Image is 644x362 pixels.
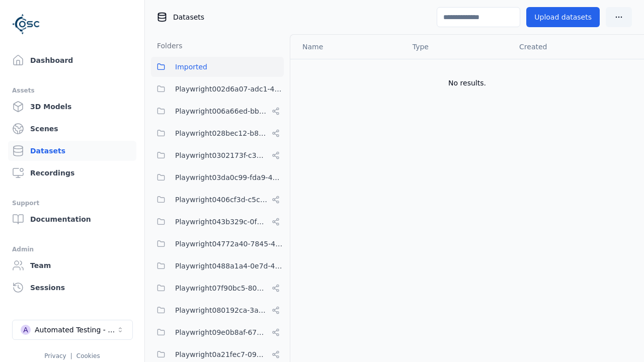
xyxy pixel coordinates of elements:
[12,197,132,209] div: Support
[175,105,268,117] span: Playwright006a66ed-bbfa-4b84-a6f2-8b03960da6f1
[511,35,628,59] th: Created
[8,50,136,70] a: Dashboard
[151,167,284,188] button: Playwright03da0c99-fda9-4a9e-aae8-21aa8e1fe531
[8,163,136,183] a: Recordings
[8,119,136,139] a: Scenes
[151,300,284,320] button: Playwright080192ca-3ab8-4170-8689-2c2dffafb10d
[175,238,284,250] span: Playwright04772a40-7845-40f2-bf94-f85d29927f9d
[175,304,268,316] span: Playwright080192ca-3ab8-4170-8689-2c2dffafb10d
[151,123,284,143] button: Playwright028bec12-b853-4041-8716-f34111cdbd0b
[175,61,207,73] span: Imported
[12,320,133,340] button: Select a workspace
[290,35,405,59] th: Name
[8,97,136,117] a: 3D Models
[151,190,284,210] button: Playwright0406cf3d-c5c6-4809-a891-d4d7aaf60441
[151,256,284,276] button: Playwright0488a1a4-0e7d-4299-bdea-dd156cc484d6
[70,352,72,359] span: |
[151,234,284,254] button: Playwright04772a40-7845-40f2-bf94-f85d29927f9d
[12,84,132,97] div: Assets
[175,348,268,360] span: Playwright0a21fec7-093e-446e-ac90-feefe60349da
[151,79,284,99] button: Playwright002d6a07-adc1-4c24-b05e-c31b39d5c727
[151,57,284,77] button: Imported
[151,41,183,51] h3: Folders
[12,10,40,38] img: Logo
[8,209,136,229] a: Documentation
[151,322,284,342] button: Playwright09e0b8af-6797-487c-9a58-df45af994400
[8,141,136,161] a: Datasets
[175,171,284,184] span: Playwright03da0c99-fda9-4a9e-aae8-21aa8e1fe531
[35,325,116,335] div: Automated Testing - Playwright
[175,260,284,272] span: Playwright0488a1a4-0e7d-4299-bdea-dd156cc484d6
[12,243,132,255] div: Admin
[173,12,204,22] span: Datasets
[175,149,268,161] span: Playwright0302173f-c313-40eb-a2c1-2f14b0f3806f
[175,194,268,206] span: Playwright0406cf3d-c5c6-4809-a891-d4d7aaf60441
[290,59,644,107] td: No results.
[151,212,284,232] button: Playwright043b329c-0fea-4eef-a1dd-c1b85d96f68d
[151,145,284,165] button: Playwright0302173f-c313-40eb-a2c1-2f14b0f3806f
[175,216,268,228] span: Playwright043b329c-0fea-4eef-a1dd-c1b85d96f68d
[175,326,268,338] span: Playwright09e0b8af-6797-487c-9a58-df45af994400
[151,278,284,298] button: Playwright07f90bc5-80d1-4d58-862e-051c9f56b799
[175,127,268,139] span: Playwright028bec12-b853-4041-8716-f34111cdbd0b
[405,35,511,59] th: Type
[175,83,284,95] span: Playwright002d6a07-adc1-4c24-b05e-c31b39d5c727
[76,352,100,359] a: Cookies
[151,101,284,121] button: Playwright006a66ed-bbfa-4b84-a6f2-8b03960da6f1
[44,352,66,359] a: Privacy
[8,278,136,298] a: Sessions
[175,282,268,294] span: Playwright07f90bc5-80d1-4d58-862e-051c9f56b799
[21,325,31,335] div: A
[526,7,600,27] button: Upload datasets
[8,255,136,276] a: Team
